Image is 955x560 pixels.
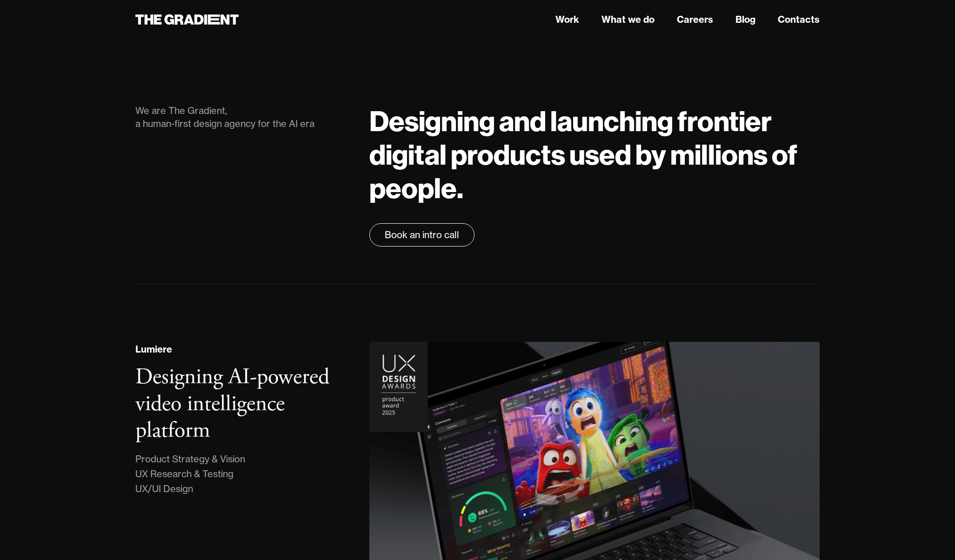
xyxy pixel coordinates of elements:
a: Contacts [778,13,820,27]
div: Lumiere [135,342,172,356]
a: Blog [735,13,755,27]
a: Book an intro call [369,223,474,247]
div: We are The Gradient, a human-first design agency for the AI era [135,104,351,130]
a: Careers [677,13,713,27]
h3: Designing AI-powered video intelligence platform [135,363,329,445]
h1: Designing and launching frontier digital products used by millions of people. [369,104,820,205]
a: What we do [601,13,654,27]
a: Work [555,13,579,27]
div: Product Strategy & Vision UX Research & Testing UX/UI Design [135,452,245,496]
